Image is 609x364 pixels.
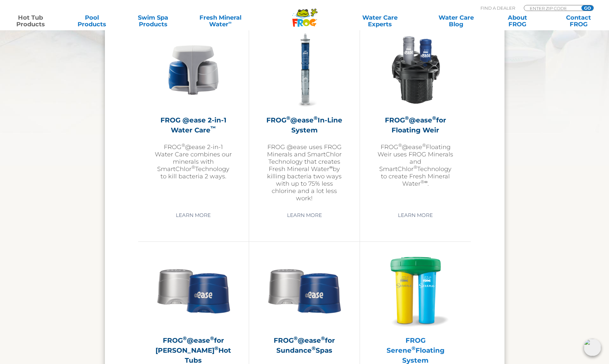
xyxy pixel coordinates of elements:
[190,14,250,28] a: Fresh MineralWater∞
[377,252,454,329] img: hot-tub-product-serene-floater-300x300.png
[286,115,290,121] sup: ®
[312,345,316,351] sup: ®
[214,345,218,351] sup: ®
[168,209,218,221] a: Learn More
[210,125,216,131] sup: ™
[155,31,232,108] img: @ease-2-in-1-Holder-v2-300x300.png
[228,20,232,25] sup: ∞
[412,345,416,351] sup: ®
[155,143,232,180] p: FROG @ease 2-in-1 Water Care combines our minerals with SmartChlor Technology to kill bacteria 2 ...
[181,142,185,148] sup: ®
[7,14,54,28] a: Hot TubProducts
[377,143,454,187] p: FROG @ease Floating Weir uses FROG Minerals and SmartChlor Technology to create Fresh Mineral Wat...
[266,31,343,204] a: FROG®@ease®In-Line SystemFROG @ease uses FROG Minerals and SmartChlor Technology that creates Fre...
[341,14,419,28] a: Water CareExperts
[414,164,417,170] sup: ®
[398,142,402,148] sup: ®
[266,252,343,329] img: Sundance-cartridges-2-300x300.png
[321,335,325,341] sup: ®
[422,142,426,148] sup: ®
[584,339,601,356] img: openIcon
[266,31,343,108] img: inline-system-300x300.png
[266,115,343,135] h2: FROG @ease In-Line System
[155,252,232,329] img: Sundance-cartridges-2-300x300.png
[68,14,116,28] a: PoolProducts
[294,335,298,341] sup: ®
[266,335,343,355] h2: FROG @ease for Sundance Spas
[421,179,424,184] sup: ®
[377,31,454,204] a: FROG®@ease®for Floating WeirFROG®@ease®Floating Weir uses FROG Minerals and SmartChlor®Technology...
[405,115,409,121] sup: ®
[129,14,177,28] a: Swim SpaProducts
[155,31,232,204] a: FROG @ease 2-in-1 Water Care™FROG®@ease 2-in-1 Water Care combines our minerals with SmartChlor®T...
[266,143,343,202] p: FROG @ease uses FROG Minerals and SmartChlor Technology that creates Fresh Mineral Water by killi...
[432,115,436,121] sup: ®
[279,209,329,221] a: Learn More
[432,14,480,28] a: Water CareBlog
[581,5,593,11] input: GO
[529,5,574,11] input: Zip Code Form
[424,179,428,184] sup: ∞
[314,115,318,121] sup: ®
[480,5,515,11] p: Find A Dealer
[555,14,602,28] a: ContactFROG
[191,164,195,170] sup: ®
[390,209,441,221] a: Learn More
[377,31,454,108] img: InLineWeir_Front_High_inserting-v2-300x300.png
[155,115,232,135] h2: FROG @ease 2-in-1 Water Care
[329,164,333,170] sup: ∞
[210,335,214,341] sup: ®
[183,335,187,341] sup: ®
[377,115,454,135] h2: FROG @ease for Floating Weir
[493,14,541,28] a: AboutFROG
